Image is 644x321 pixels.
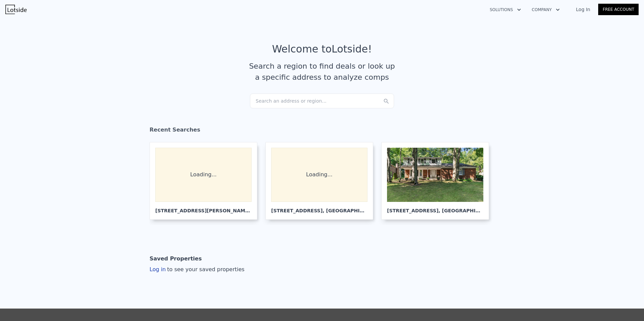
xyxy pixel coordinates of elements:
[271,148,367,202] div: Loading...
[526,4,565,16] button: Company
[247,61,397,83] div: Search a region to find deals or look up a specific address to analyze comps
[150,252,202,265] div: Saved Properties
[150,120,494,142] div: Recent Searches
[150,265,245,274] div: Log in
[250,94,394,108] div: Search an address or region...
[381,142,494,220] a: [STREET_ADDRESS], [GEOGRAPHIC_DATA]
[568,6,598,13] a: Log In
[155,202,252,214] div: [STREET_ADDRESS][PERSON_NAME] , [GEOGRAPHIC_DATA]
[272,43,372,55] div: Welcome to Lotside !
[150,142,263,220] a: Loading... [STREET_ADDRESS][PERSON_NAME], [GEOGRAPHIC_DATA]
[265,142,379,220] a: Loading... [STREET_ADDRESS], [GEOGRAPHIC_DATA]
[271,202,367,214] div: [STREET_ADDRESS] , [GEOGRAPHIC_DATA]
[166,266,245,273] span: to see your saved properties
[5,5,27,14] img: Lotside
[155,148,252,202] div: Loading...
[484,4,526,16] button: Solutions
[387,202,483,214] div: [STREET_ADDRESS] , [GEOGRAPHIC_DATA]
[598,4,639,15] a: Free Account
